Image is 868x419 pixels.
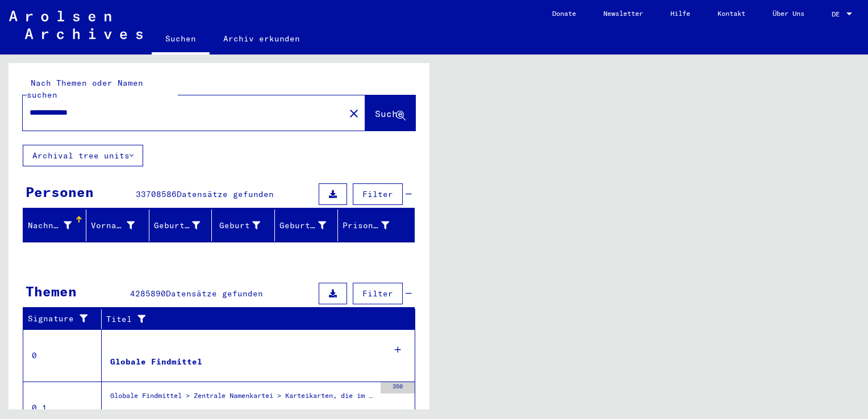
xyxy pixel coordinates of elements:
div: Geburtsname [154,220,201,232]
div: Signature [28,313,93,325]
td: 0 [23,329,102,382]
div: Geburtsname [154,216,215,234]
button: Filter [353,283,403,304]
mat-header-cell: Nachname [23,209,86,241]
span: Filter [362,288,393,299]
button: Filter [353,183,403,205]
div: 350 [381,382,415,393]
div: Titel [106,313,393,325]
mat-icon: close [347,107,361,120]
span: DE [832,10,844,18]
div: Globale Findmittel > Zentrale Namenkartei > Karteikarten, die im Rahmen der sequentiellen Massend... [110,391,375,407]
span: 4285890 [130,288,166,299]
span: Filter [362,189,393,199]
div: Geburtsdatum [279,216,340,234]
span: Datensätze gefunden [177,189,274,199]
div: Vorname [91,220,135,232]
div: Nachname [28,216,86,234]
mat-header-cell: Geburtsname [149,209,212,241]
span: 33708586 [136,189,177,199]
mat-header-cell: Vorname [86,209,149,241]
mat-header-cell: Geburt‏ [212,209,275,241]
div: Geburt‏ [216,220,260,232]
button: Archival tree units [23,145,143,166]
a: Archiv erkunden [210,25,314,52]
div: Prisoner # [343,220,389,232]
mat-header-cell: Prisoner # [338,209,414,241]
button: Clear [343,102,365,124]
div: Nachname [28,220,72,232]
div: Personen [26,182,94,202]
a: Suchen [152,25,210,55]
div: Geburt‏ [216,216,274,234]
div: Geburtsdatum [279,220,326,232]
div: Themen [26,281,77,301]
div: Signature [28,310,104,328]
mat-label: Nach Themen oder Namen suchen [27,78,143,100]
span: Suche [375,108,403,119]
div: Titel [106,310,404,328]
div: Prisoner # [343,216,403,234]
img: Arolsen_neg.svg [9,11,143,39]
button: Suche [365,95,415,131]
span: Datensätze gefunden [166,288,263,299]
div: Vorname [91,216,149,234]
div: Globale Findmittel [110,356,202,368]
mat-header-cell: Geburtsdatum [275,209,338,241]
